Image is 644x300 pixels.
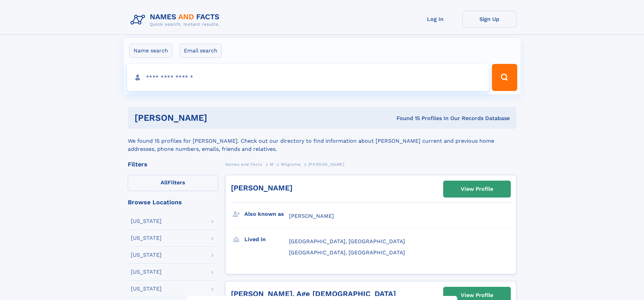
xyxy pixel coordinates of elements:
[129,44,172,58] label: Name search
[128,199,218,205] div: Browse Locations
[231,290,396,298] a: [PERSON_NAME], Age [DEMOGRAPHIC_DATA]
[128,161,218,167] div: Filters
[308,162,344,167] span: [PERSON_NAME]
[444,181,510,197] a: View Profile
[270,160,273,168] a: M
[289,213,334,219] span: [PERSON_NAME]
[131,235,162,241] div: [US_STATE]
[128,11,225,29] img: Logo Names and Facts
[127,64,489,91] input: search input
[492,64,517,91] button: Search Button
[131,269,162,275] div: [US_STATE]
[231,184,292,192] a: [PERSON_NAME]
[131,218,162,224] div: [US_STATE]
[281,160,301,168] a: Milgrome
[289,238,405,245] span: [GEOGRAPHIC_DATA], [GEOGRAPHIC_DATA]
[281,162,301,167] span: Milgrome
[302,115,510,122] div: Found 15 Profiles In Our Records Database
[270,162,273,167] span: M
[225,160,262,168] a: Names and Facts
[408,11,462,27] a: Log In
[180,44,222,58] label: Email search
[135,114,302,122] h1: [PERSON_NAME]
[289,249,405,256] span: [GEOGRAPHIC_DATA], [GEOGRAPHIC_DATA]
[244,208,289,220] h3: Also known as
[128,129,517,153] div: We found 15 profiles for [PERSON_NAME]. Check out our directory to find information about [PERSON...
[128,175,218,191] label: Filters
[131,252,162,258] div: [US_STATE]
[131,286,162,292] div: [US_STATE]
[461,181,493,197] div: View Profile
[244,234,289,245] h3: Lived in
[462,11,517,27] a: Sign Up
[161,179,168,186] span: All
